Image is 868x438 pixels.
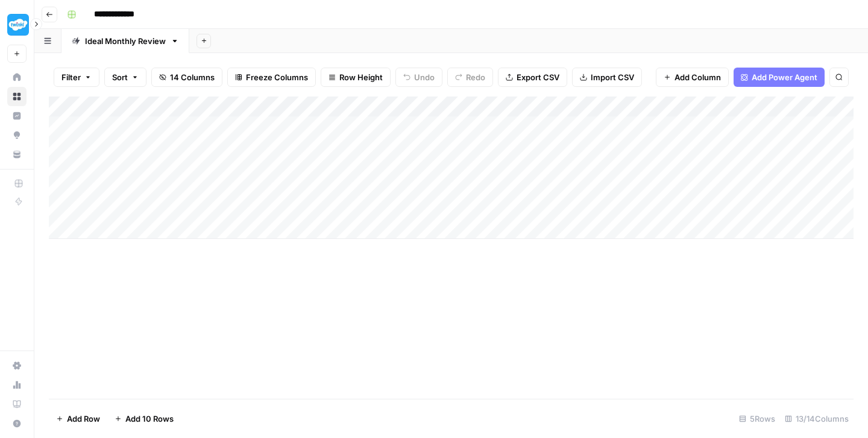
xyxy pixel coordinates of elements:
span: Add Column [675,71,721,83]
div: 5 Rows [734,409,780,428]
button: Add Power Agent [734,68,825,87]
a: Ideal Monthly Review [61,29,189,53]
span: Add 10 Rows [125,413,174,425]
span: Add Row [67,413,100,425]
button: Freeze Columns [227,68,316,87]
button: Row Height [321,68,391,87]
div: Ideal Monthly Review [85,35,166,47]
button: Workspace: Twinkl [7,10,27,40]
button: Sort [104,68,146,87]
button: Import CSV [572,68,642,87]
span: Undo [414,71,435,83]
button: Redo [447,68,493,87]
img: Twinkl Logo [7,14,29,36]
span: Add Power Agent [752,71,817,83]
button: Export CSV [498,68,567,87]
a: Opportunities [7,125,27,145]
span: Import CSV [591,71,634,83]
div: 13/14 Columns [780,409,854,428]
a: Settings [7,356,27,375]
button: Filter [54,68,99,87]
span: Export CSV [517,71,559,83]
button: Undo [395,68,442,87]
button: Help + Support [7,414,27,433]
span: Sort [112,71,128,83]
span: Filter [61,71,81,83]
a: Usage [7,375,27,395]
a: Your Data [7,145,27,164]
span: 14 Columns [170,71,215,83]
button: Add 10 Rows [107,409,181,428]
span: Row Height [339,71,383,83]
a: Browse [7,87,27,106]
button: 14 Columns [151,68,222,87]
span: Freeze Columns [246,71,308,83]
a: Insights [7,106,27,125]
a: Learning Hub [7,395,27,414]
button: Add Row [49,409,107,428]
button: Add Column [656,68,729,87]
a: Home [7,68,27,87]
span: Redo [466,71,485,83]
